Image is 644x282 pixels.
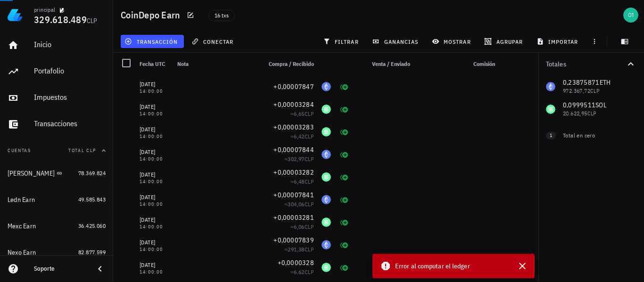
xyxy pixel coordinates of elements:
span: Venta / Enviado [372,60,410,67]
div: ETH-icon [322,195,331,204]
div: [DATE] [140,125,170,134]
span: Compra / Recibido [269,60,314,67]
span: 6,06 [294,223,305,230]
div: avatar [623,8,638,23]
a: Impuestos [4,87,109,109]
div: SOL-icon [322,172,331,182]
div: [DATE] [140,260,170,270]
div: [DATE] [140,238,170,247]
span: importar [538,38,578,45]
span: ≈ [284,201,314,208]
span: 82.877.599 [78,249,106,256]
a: [PERSON_NAME] 78.369.824 [4,162,109,185]
img: LedgiFi [8,8,23,23]
span: +0,00003284 [273,100,314,109]
div: Soporte [34,265,87,273]
button: agrupar [480,35,528,48]
span: CLP [305,178,314,185]
button: filtrar [319,35,364,48]
span: 304,06 [288,201,304,208]
div: ETH-icon [322,240,331,250]
span: Fecha UTC [140,60,165,67]
div: [PERSON_NAME] [8,169,55,177]
span: ganancias [374,38,418,45]
span: 6,48 [294,178,305,185]
span: ≈ [290,110,314,117]
a: Ledn Earn 49.585.843 [4,188,109,211]
div: [DATE] [140,193,170,202]
span: CLP [305,223,314,230]
span: CLP [305,268,314,275]
span: Comisión [473,60,495,67]
span: mostrar [434,38,471,45]
span: CLP [305,155,314,162]
span: 36.425.060 [78,222,106,229]
div: SOL-icon [322,263,331,272]
div: Comisión [431,53,499,75]
div: SOL-icon [322,218,331,227]
span: CLP [87,16,98,25]
div: ETH-icon [322,150,331,159]
h1: CoinDepo Earn [121,8,184,23]
span: 16 txs [215,10,229,21]
span: 78.369.824 [78,169,106,177]
div: 14:00:00 [140,179,170,184]
span: ≈ [290,178,314,185]
span: agrupar [486,38,523,45]
span: 6,42 [294,133,305,140]
div: Inicio [34,40,106,49]
div: principal [34,6,56,14]
div: [DATE] [140,80,170,89]
div: SOL-icon [322,127,331,137]
div: 14:00:00 [140,202,170,207]
span: ≈ [290,223,314,230]
span: CLP [305,201,314,208]
div: [DATE] [140,147,170,157]
div: 14:00:00 [140,134,170,139]
div: Transacciones [34,119,106,128]
span: ≈ [284,246,314,253]
span: CLP [305,110,314,117]
span: CLP [305,133,314,140]
div: 14:00:00 [140,112,170,116]
a: Portafolio [4,60,109,83]
span: 329.618.489 [34,13,87,26]
span: +0,00007844 [273,145,314,154]
div: Mexc Earn [8,222,36,230]
span: conectar [193,38,233,45]
button: ganancias [368,35,424,48]
button: CuentasTotal CLP [4,139,109,162]
button: transacción [121,35,184,48]
div: 14:00:00 [140,225,170,229]
a: Transacciones [4,113,109,136]
div: Ledn Earn [8,196,35,204]
div: [DATE] [140,215,170,225]
span: +0,0000328 [278,258,314,267]
div: Nexo Earn [8,249,36,257]
div: 14:00:00 [140,270,170,274]
span: +0,00003283 [273,123,314,131]
span: ≈ [284,155,314,162]
a: Mexc Earn 36.425.060 [4,215,109,237]
span: Total CLP [68,147,96,153]
div: Impuestos [34,93,106,102]
button: mostrar [428,35,477,48]
a: Nexo Earn 82.877.599 [4,241,109,264]
span: Nota [177,60,189,67]
button: Totales [538,53,644,75]
button: importar [532,35,584,48]
span: ≈ [290,268,314,275]
span: +0,00007847 [273,82,314,91]
span: ≈ [290,133,314,140]
span: filtrar [325,38,359,45]
div: Fecha UTC [136,53,173,75]
span: CLP [305,246,314,253]
span: 302,97 [288,155,304,162]
div: Venta / Enviado [354,53,414,75]
div: Total en cero [563,131,618,140]
div: SOL-icon [322,105,331,114]
div: Nota [173,53,257,75]
div: Totales [546,61,625,67]
span: +0,00007841 [273,191,314,199]
button: conectar [188,35,239,48]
